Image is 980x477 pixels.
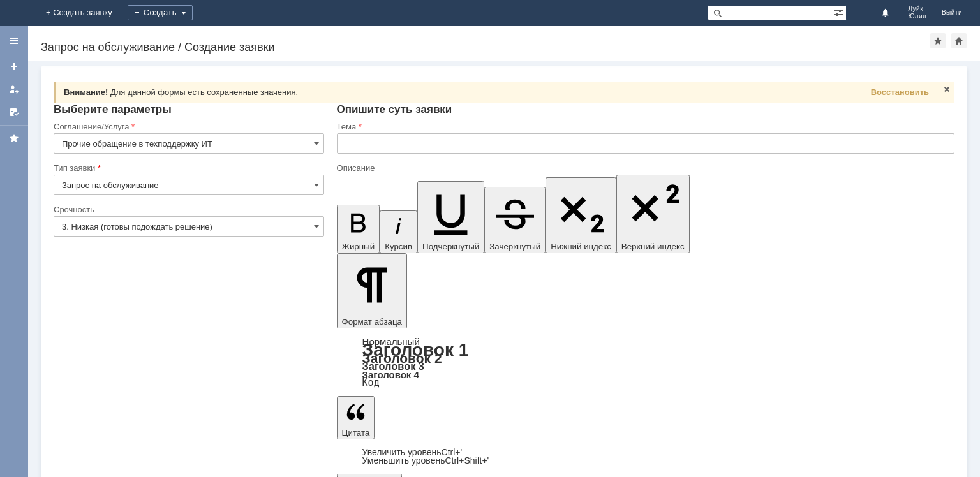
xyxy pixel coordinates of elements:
span: Верхний индекс [621,242,685,251]
a: Мои заявки [4,79,24,99]
span: Восстановить [871,87,929,97]
a: Заголовок 4 [362,369,419,380]
span: Расширенный поиск [833,6,846,18]
button: Курсив [380,210,417,253]
button: Верхний индекс [616,175,690,253]
button: Подчеркнутый [417,181,484,253]
span: Опишите суть заявки [337,103,452,115]
div: Сделать домашней страницей [951,33,967,48]
div: Тема [337,122,952,131]
div: Цитата [337,448,954,465]
a: Заголовок 1 [362,340,469,360]
a: Заголовок 3 [362,360,424,372]
span: Зачеркнутый [489,242,540,251]
span: Жирный [342,242,375,251]
span: Подчеркнутый [422,242,479,251]
span: Луйк [908,5,926,13]
span: Цитата [342,428,370,437]
button: Нижний индекс [546,177,616,253]
span: Закрыть [942,84,952,94]
div: Тип заявки [54,164,322,172]
a: Increase [362,447,463,457]
div: Соглашение/Услуга [54,122,322,131]
span: Юлия [908,13,926,20]
div: Создать [128,5,193,20]
a: Код [362,377,380,388]
button: Формат абзаца [337,253,407,328]
span: Выберите параметры [54,103,172,115]
button: Жирный [337,205,380,253]
span: Для данной формы есть сохраненные значения. [110,87,298,97]
a: Заголовок 2 [362,351,442,365]
button: Цитата [337,396,375,439]
div: Формат абзаца [337,337,954,387]
div: Описание [337,164,952,172]
span: Нижний индекс [551,242,611,251]
span: Ctrl+' [442,447,463,457]
a: Мои согласования [4,102,24,122]
div: Срочность [54,205,322,214]
button: Зачеркнутый [484,187,546,253]
div: Добавить в избранное [930,33,946,48]
span: Внимание! [64,87,108,97]
a: Создать заявку [4,56,24,77]
span: Курсив [385,242,412,251]
span: Формат абзаца [342,317,402,327]
span: Ctrl+Shift+' [445,455,489,466]
a: Decrease [362,455,489,466]
div: Запрос на обслуживание / Создание заявки [41,41,930,54]
a: Нормальный [362,336,420,347]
